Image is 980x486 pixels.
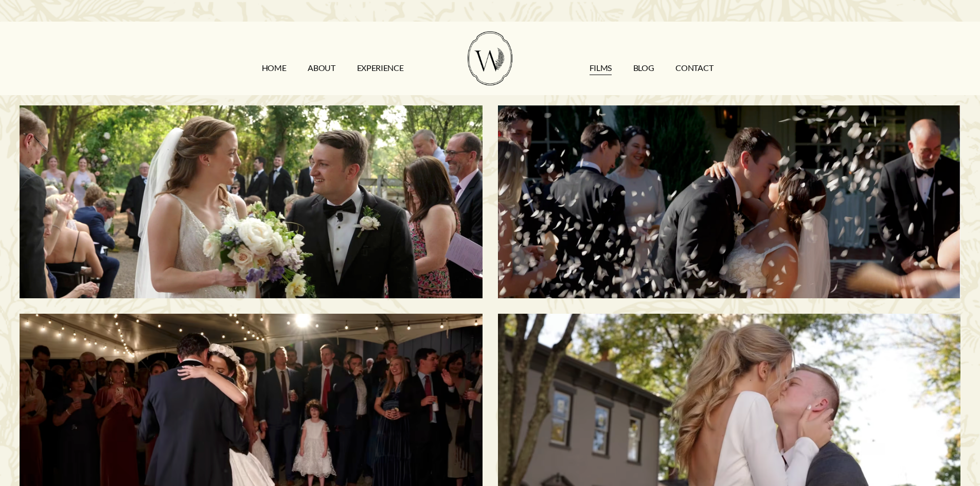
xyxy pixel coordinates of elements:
a: FILMS [590,60,612,76]
a: Morgan & Tommy | Nashville, TN [20,105,482,298]
a: HOME [262,60,287,76]
img: Wild Fern Weddings [468,31,512,85]
a: Blog [633,60,654,76]
a: ABOUT [308,60,335,76]
a: EXPERIENCE [357,60,404,76]
a: Savannah & Tommy | Nashville, TN [498,105,960,298]
a: CONTACT [675,60,713,76]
